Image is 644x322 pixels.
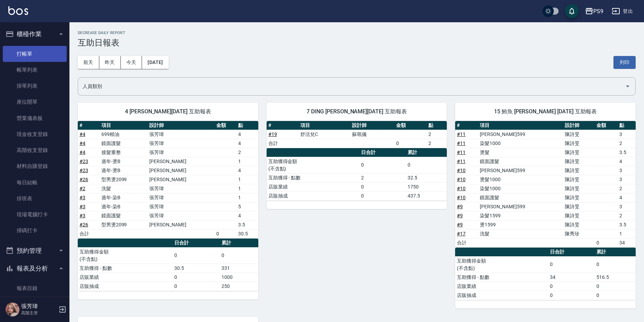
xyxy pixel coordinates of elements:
td: 0 [548,282,595,291]
button: save [565,4,579,18]
a: 材料自購登錄 [3,158,67,174]
td: 331 [220,264,258,273]
td: 0 [173,282,220,291]
a: #4 [80,131,85,137]
td: 店販業績 [267,182,359,191]
td: 699精油 [100,130,148,139]
td: 1 [618,229,636,238]
td: 3 [618,175,636,184]
a: #10 [457,195,466,200]
th: 點 [618,121,636,130]
td: 型男燙2099 [100,175,148,184]
input: 人員名稱 [81,80,622,92]
td: 2 [236,148,258,157]
button: 列印 [613,56,636,69]
td: 0 [173,273,220,282]
table: a dense table [267,121,447,148]
td: 陳詩旻 [563,193,595,202]
td: 互助獲得金額 (不含點) [267,157,359,173]
td: 張芳瑋 [148,139,215,148]
a: #23 [80,159,88,164]
td: 互助獲得 - 點數 [78,264,173,273]
th: 累計 [220,239,258,248]
a: 掛單列表 [3,78,67,94]
td: 0 [359,182,406,191]
td: 437.5 [406,191,447,200]
td: 陳詩旻 [563,139,595,148]
td: 合計 [455,238,478,247]
a: #10 [457,177,466,182]
a: 座位開單 [3,94,67,110]
img: Logo [8,6,28,15]
td: 516.5 [595,273,636,282]
a: 現金收支登錄 [3,126,67,142]
button: 預約管理 [3,242,67,260]
td: 4 [618,193,636,202]
td: 0 [595,256,636,273]
a: 營業儀表板 [3,110,67,126]
td: 合計 [267,139,299,148]
td: 店販業績 [78,273,173,282]
td: 3 [618,202,636,211]
a: #19 [268,131,277,137]
td: 5 [236,202,258,211]
a: #4 [80,150,85,155]
td: 250 [220,282,258,291]
a: 掃碼打卡 [3,223,67,239]
td: 店販業績 [455,282,548,291]
button: 今天 [121,56,142,69]
td: 0 [215,229,236,238]
th: 金額 [394,121,427,130]
th: 點 [236,121,258,130]
th: 設計師 [350,121,394,130]
td: 32.5 [406,173,447,182]
button: 櫃檯作業 [3,25,67,43]
td: 過年-染B [100,202,148,211]
td: 過年-染B [100,193,148,202]
td: 0 [406,157,447,173]
td: 34 [618,238,636,247]
td: 0 [548,291,595,300]
th: 累計 [595,248,636,257]
td: 0 [359,157,406,173]
a: #17 [457,231,466,236]
td: 染髮1599 [478,211,563,220]
h3: 互助日報表 [78,38,636,48]
td: 合計 [78,229,100,238]
td: 陳詩旻 [563,211,595,220]
td: 陳詩旻 [563,220,595,229]
a: #2 [80,186,85,191]
th: # [455,121,478,130]
a: #10 [457,168,466,173]
button: 昨天 [99,56,121,69]
td: 0 [595,238,618,247]
td: 2 [359,173,406,182]
td: 3 [618,166,636,175]
a: 現場電腦打卡 [3,207,67,223]
td: [PERSON_NAME] [148,220,215,229]
td: 張芳瑋 [148,211,215,220]
td: 張芳瑋 [148,148,215,157]
td: 店販抽成 [455,291,548,300]
td: 4 [236,130,258,139]
th: 金額 [595,121,618,130]
td: 2 [427,139,447,148]
th: 金額 [215,121,236,130]
td: 張芳瑋 [148,202,215,211]
td: [PERSON_NAME] [148,166,215,175]
td: 3 [618,130,636,139]
td: 陳秀珍 [563,229,595,238]
td: 陳詩旻 [563,202,595,211]
a: #4 [80,140,85,146]
h5: 張芳瑋 [21,303,57,310]
td: 燙1599 [478,220,563,229]
td: 店販抽成 [267,191,359,200]
td: 1 [236,184,258,193]
th: 點 [427,121,447,130]
td: 0 [220,247,258,264]
td: 陳詩旻 [563,184,595,193]
th: 設計師 [148,121,215,130]
td: 接髮重整 [100,148,148,157]
th: 日合計 [359,148,406,157]
td: 1 [236,193,258,202]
